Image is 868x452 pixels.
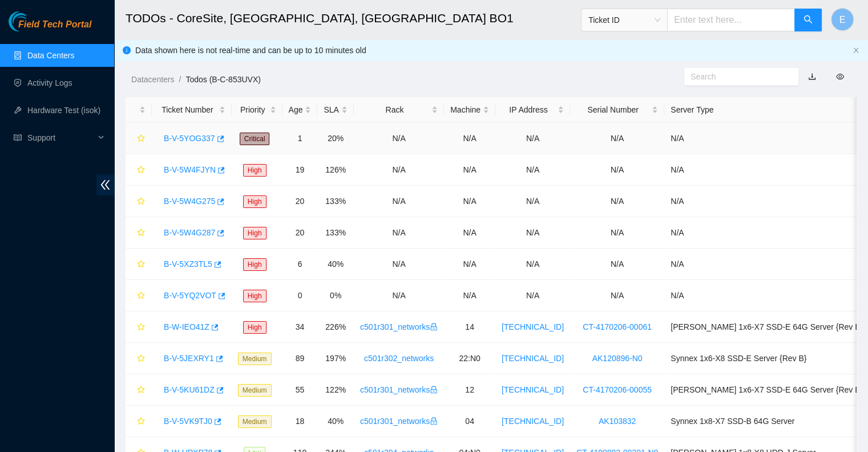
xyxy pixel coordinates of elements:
[354,154,444,186] td: N/A
[9,21,91,35] a: Akamai TechnologiesField Tech Portal
[243,321,267,334] span: High
[360,417,438,426] a: c501r301_networkslock
[444,249,495,280] td: N/A
[238,384,272,397] span: Medium
[853,47,859,54] span: close
[137,323,145,332] span: star
[317,374,353,406] td: 122%
[137,291,145,301] span: star
[282,123,318,154] td: 1
[96,174,114,195] span: double-left
[282,154,318,186] td: 19
[430,417,438,425] span: lock
[132,161,146,179] button: star
[354,217,444,249] td: N/A
[243,164,267,177] span: High
[495,154,570,186] td: N/A
[354,186,444,217] td: N/A
[588,11,660,29] span: Ticket ID
[137,417,145,426] span: star
[132,412,146,430] button: star
[317,217,353,249] td: 133%
[804,15,813,26] span: search
[495,249,570,280] td: N/A
[27,126,95,149] span: Support
[583,385,652,394] a: CT-4170206-00055
[243,290,267,302] span: High
[570,217,664,249] td: N/A
[238,353,272,365] span: Medium
[137,354,145,363] span: star
[317,249,353,280] td: 40%
[282,280,318,311] td: 0
[495,217,570,249] td: N/A
[592,354,643,363] a: AK120896-N0
[179,75,181,84] span: /
[282,311,318,343] td: 34
[444,374,495,406] td: 12
[137,260,145,269] span: star
[164,385,215,394] a: B-V-5KU61DZ
[444,217,495,249] td: N/A
[18,19,91,30] span: Field Tech Portal
[570,123,664,154] td: N/A
[27,51,74,60] a: Data Centers
[137,197,145,206] span: star
[583,322,652,331] a: CT-4170206-00061
[164,228,215,237] a: B-V-5W4G287
[137,166,145,175] span: star
[317,311,353,343] td: 226%
[132,192,146,210] button: star
[808,72,816,81] a: download
[282,186,318,217] td: 20
[243,258,267,271] span: High
[164,417,212,426] a: B-V-5VK9TJ0
[164,322,209,331] a: B-W-IEO41Z
[794,9,822,31] button: search
[131,75,174,84] a: Datacenters
[317,154,353,186] td: 126%
[317,406,353,437] td: 40%
[132,286,146,305] button: star
[317,186,353,217] td: 133%
[238,415,272,428] span: Medium
[164,134,215,143] a: B-V-5YOG337
[282,343,318,374] td: 89
[132,381,146,399] button: star
[317,123,353,154] td: 20%
[132,349,146,367] button: star
[444,343,495,374] td: 22:N0
[164,197,215,206] a: B-V-5W4G275
[164,354,214,363] a: B-V-5JEXRY1
[853,47,859,54] button: close
[570,154,664,186] td: N/A
[444,186,495,217] td: N/A
[354,280,444,311] td: N/A
[132,129,146,147] button: star
[282,374,318,406] td: 55
[495,186,570,217] td: N/A
[137,386,145,395] span: star
[282,406,318,437] td: 18
[691,70,783,83] input: Search
[282,217,318,249] td: 20
[317,343,353,374] td: 197%
[360,385,438,394] a: c501r301_networkslock
[444,311,495,343] td: 14
[243,195,267,208] span: High
[831,8,854,31] button: E
[800,67,825,86] button: download
[282,249,318,280] td: 6
[360,322,438,331] a: c501r301_networkslock
[495,280,570,311] td: N/A
[502,354,564,363] a: [TECHNICAL_ID]
[364,354,434,363] a: c501r302_networks
[502,417,564,426] a: [TECHNICAL_ID]
[502,322,564,331] a: [TECHNICAL_ID]
[570,249,664,280] td: N/A
[27,78,72,87] a: Activity Logs
[14,134,22,142] span: read
[502,385,564,394] a: [TECHNICAL_ID]
[243,227,267,239] span: High
[27,106,100,115] a: Hardware Test (isok)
